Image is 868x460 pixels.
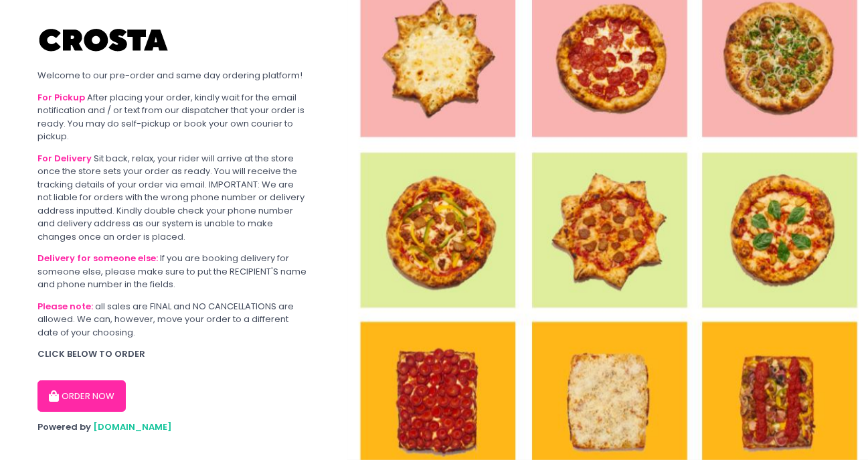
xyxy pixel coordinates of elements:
[37,252,310,291] div: If you are booking delivery for someone else, please make sure to put the RECIPIENT'S name and ph...
[37,91,85,104] b: For Pickup
[37,152,92,165] b: For Delivery
[37,380,126,412] button: ORDER NOW
[37,420,310,434] div: Powered by
[37,91,310,143] div: After placing your order, kindly wait for the email notification and / or text from our dispatche...
[93,420,172,433] a: [DOMAIN_NAME]
[37,152,310,244] div: Sit back, relax, your rider will arrive at the store once the store sets your order as ready. You...
[37,300,310,339] div: all sales are FINAL and NO CANCELLATIONS are allowed. We can, however, move your order to a diffe...
[37,69,310,82] div: Welcome to our pre-order and same day ordering platform!
[37,252,158,264] b: Delivery for someone else:
[37,300,93,313] b: Please note:
[37,20,171,60] img: Crosta Pizzeria
[37,348,310,361] div: CLICK BELOW TO ORDER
